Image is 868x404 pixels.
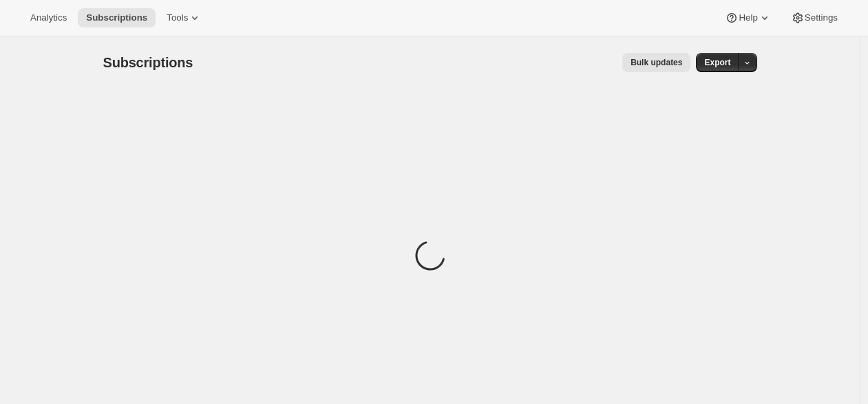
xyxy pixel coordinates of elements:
span: Bulk updates [631,57,682,68]
span: Subscriptions [103,55,193,70]
button: Settings [783,8,846,27]
span: Subscriptions [86,12,147,23]
button: Help [717,8,779,27]
span: Help [739,12,757,23]
button: Analytics [22,8,75,27]
button: Bulk updates [622,53,690,72]
span: Export [704,57,730,68]
span: Analytics [30,12,67,23]
span: Tools [167,12,188,23]
button: Export [696,53,739,72]
button: Tools [158,8,210,27]
button: Subscriptions [78,8,156,27]
span: Settings [805,12,838,23]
